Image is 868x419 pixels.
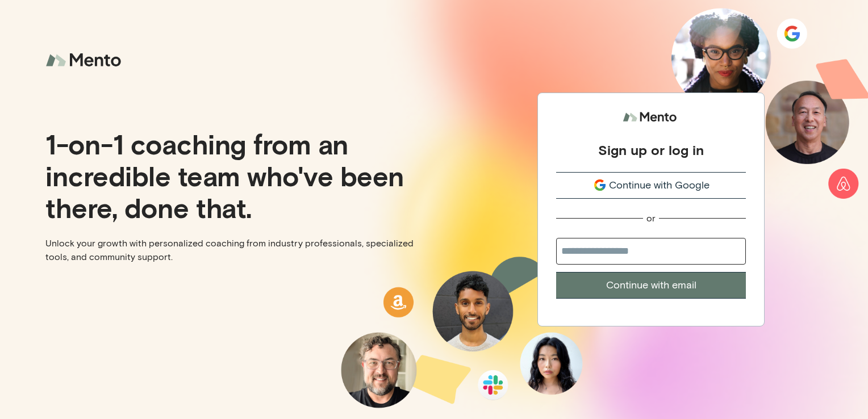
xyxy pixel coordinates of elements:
img: logo.svg [623,107,679,128]
button: Continue with email [556,272,746,299]
p: Unlock your growth with personalized coaching from industry professionals, specialized tools, and... [45,237,425,264]
p: 1-on-1 coaching from an incredible team who've been there, done that. [45,128,425,223]
div: or [646,212,656,224]
span: Continue with Google [609,178,710,193]
img: logo [45,45,125,76]
button: Continue with Google [556,172,746,199]
div: Sign up or log in [598,141,704,158]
